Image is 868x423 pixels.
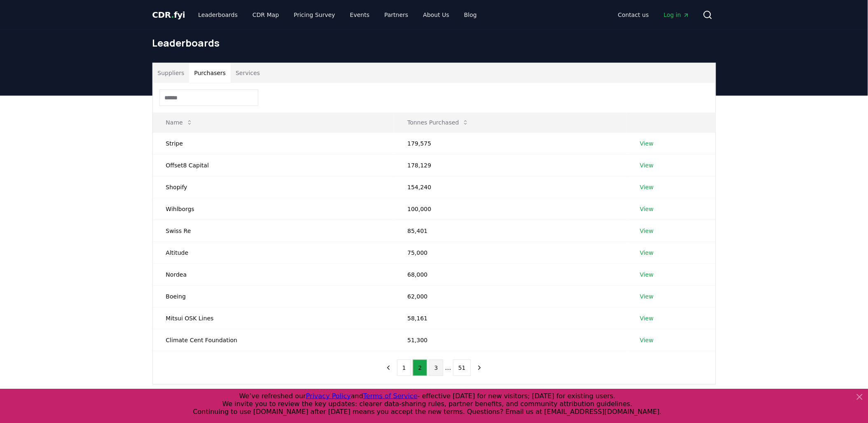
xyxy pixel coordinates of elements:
[394,329,627,351] td: 51,300
[640,249,654,257] a: View
[153,307,395,329] td: Mitsui OSK Lines
[453,360,471,376] button: 51
[192,7,244,22] a: Leaderboards
[246,7,285,22] a: CDR Map
[394,132,627,154] td: 179,575
[664,11,689,19] span: Log in
[189,63,231,83] button: Purchasers
[153,285,395,307] td: Boeing
[394,176,627,198] td: 154,240
[153,132,395,154] td: Stripe
[344,7,376,22] a: Events
[153,176,395,198] td: Shopify
[153,220,395,242] td: Swiss Re
[640,227,654,235] a: View
[153,263,395,285] td: Nordea
[159,114,199,131] button: Name
[416,7,456,22] a: About Us
[394,242,627,263] td: 75,000
[394,263,627,285] td: 68,000
[640,314,654,322] a: View
[413,360,427,376] button: 2
[153,242,395,263] td: Altitude
[171,10,174,20] span: .
[640,336,654,344] a: View
[640,292,654,301] a: View
[152,9,185,21] a: CDR.fyi
[640,270,654,279] a: View
[473,360,487,376] button: next page
[445,363,451,373] li: ...
[611,7,655,22] a: Contact us
[611,7,696,22] nav: Main
[153,154,395,176] td: Offset8 Capital
[401,114,475,131] button: Tonnes Purchased
[394,285,627,307] td: 62,000
[640,139,654,148] a: View
[640,205,654,213] a: View
[657,7,696,22] a: Log in
[397,360,412,376] button: 1
[640,161,654,169] a: View
[378,7,415,22] a: Partners
[153,329,395,351] td: Climate Cent Foundation
[458,7,484,22] a: Blog
[153,198,395,220] td: Wihlborgs
[429,360,443,376] button: 3
[152,10,185,20] span: CDR fyi
[152,36,716,49] h1: Leaderboards
[394,307,627,329] td: 58,161
[231,63,265,83] button: Services
[192,7,483,22] nav: Main
[153,63,190,83] button: Suppliers
[287,7,342,22] a: Pricing Survey
[640,183,654,191] a: View
[394,154,627,176] td: 178,129
[394,220,627,242] td: 85,401
[394,198,627,220] td: 100,000
[381,360,395,376] button: previous page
